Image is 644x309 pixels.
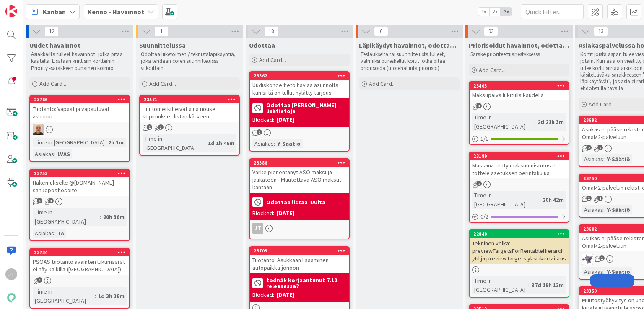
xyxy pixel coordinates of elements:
[264,26,278,36] span: 18
[34,97,129,103] div: 23766
[586,145,592,150] span: 2
[489,8,501,16] span: 2x
[250,167,349,193] div: Varke pienentänyt ASO maksuja jälikäteen - Muutettava ASO maksut kantaan
[603,205,605,214] span: :
[277,209,294,218] div: [DATE]
[30,249,129,256] div: 23734
[605,154,632,164] div: Y-Säätiö
[250,159,349,167] div: 23586
[141,51,238,72] p: Odottaa liiketoimen / teknistäläpikäyntiä, joka tehdään coren suunnittelussa viikoittain
[34,170,129,176] div: 23753
[266,199,325,205] b: Odottaa listaa TA:lta
[472,276,528,294] div: Time in [GEOGRAPHIC_DATA]
[470,230,569,264] div: 22840Tekninen velka: previewTargetsForRentableHierarchyId ja previewTargets yksinkertaistus
[48,198,54,203] span: 1
[470,238,569,264] div: Tekninen velka: previewTargetsForRentableHierarchyId ja previewTargets yksinkertaistus
[44,26,59,36] span: 12
[470,152,569,178] div: 23189Massana tehty maksumuistutus ei tottele asetuksen perintäkulua
[100,212,101,221] span: :
[252,116,274,124] div: Blocked:
[33,138,105,147] div: Time in [GEOGRAPHIC_DATA]
[469,41,569,49] span: Priorisoidut havainnot, odottaa kehityskapaa
[55,229,66,238] div: TA
[277,116,294,124] div: [DATE]
[139,41,186,49] span: Suunnittelussa
[250,72,349,80] div: 23362
[250,247,349,273] div: 23703Tuotanto: Asukkaan lisääminen autopaikka-jonoon
[359,41,460,49] span: Läpikäydyt havainnot, odottaa priorisointia
[521,4,584,19] input: Quick Filter...
[101,212,127,221] div: 20h 36m
[252,139,274,148] div: Asiakas
[5,268,17,280] div: JT
[30,177,129,196] div: Hakemukselle @[DOMAIN_NAME] sähköpostiosoite
[470,230,569,238] div: 22840
[582,154,603,164] div: Asiakas
[54,229,55,238] span: :
[33,229,54,238] div: Asiakas
[55,149,72,159] div: LVAS
[589,100,615,108] span: Add Card...
[33,287,95,305] div: Time in [GEOGRAPHIC_DATA]
[144,97,239,103] div: 23571
[254,248,349,254] div: 23703
[252,209,274,218] div: Blocked:
[252,291,274,299] div: Blocked:
[369,80,396,88] span: Add Card...
[250,80,349,98] div: Uudiskohde tieto häviää asunnolta kun siitä on tullut hylätty tarjous
[140,103,239,122] div: Huutomerkit eivät aina nouse sopimukset-listan kärkeen
[95,291,96,301] span: :
[154,26,169,36] span: 1
[528,281,530,290] span: :
[473,83,569,89] div: 23463
[147,124,152,130] span: 1
[31,51,128,72] p: Asiakkailta tulleet havainnot, jotka pitää käsitellä. Lisätään kriittisiin kortteihin Priority -s...
[30,96,129,103] div: 23766
[374,26,388,36] span: 0
[476,103,482,108] span: 3
[275,139,303,148] div: Y-Säätiö
[254,160,349,166] div: 23586
[603,154,605,164] span: :
[501,8,512,16] span: 3x
[105,138,106,147] span: :
[470,82,569,100] div: 23463Maksupäivä lukitulla kaudella
[140,96,239,103] div: 23571
[143,134,205,152] div: Time in [GEOGRAPHIC_DATA]
[30,124,129,135] div: MK
[582,254,593,265] img: LM
[140,96,239,122] div: 23571Huutomerkit eivät aina nouse sopimukset-listan kärkeen
[254,73,349,79] div: 23362
[540,195,566,204] div: 20h 42m
[603,267,605,276] span: :
[470,51,568,58] p: Sarake prioriteettijärjestyksessä
[470,90,569,100] div: Maksupäivä lukitulla kaudella
[29,41,80,49] span: Uudet havainnot
[594,26,608,36] span: 13
[470,152,569,160] div: 23189
[206,139,236,148] div: 1d 1h 49m
[158,124,164,130] span: 3
[30,96,129,122] div: 23766Tuotanto: Vapaat ja vapautuvat asunnot
[39,80,66,88] span: Add Card...
[473,153,569,159] div: 23189
[582,205,603,214] div: Asiakas
[470,82,569,90] div: 23463
[250,159,349,193] div: 23586Varke pienentänyt ASO maksuja jälikäteen - Muutettava ASO maksut kantaan
[252,223,263,234] div: JT
[534,117,535,126] span: :
[250,223,349,234] div: JT
[472,191,539,209] div: Time in [GEOGRAPHIC_DATA]
[37,198,42,203] span: 1
[30,256,129,275] div: PSOAS tuotanto avainten lukumäärät ei näy kaikilla ([GEOGRAPHIC_DATA])
[479,66,506,74] span: Add Card...
[470,134,569,144] div: 1/1
[605,205,632,214] div: Y-Säätiö
[88,8,144,16] b: Kenno - Havainnot
[30,103,129,122] div: Tuotanto: Vapaat ja vapautuvat asunnot
[257,129,262,135] span: 1
[33,124,44,135] img: MK
[33,208,100,226] div: Time in [GEOGRAPHIC_DATA]
[106,138,126,147] div: 2h 1m
[54,149,55,159] span: :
